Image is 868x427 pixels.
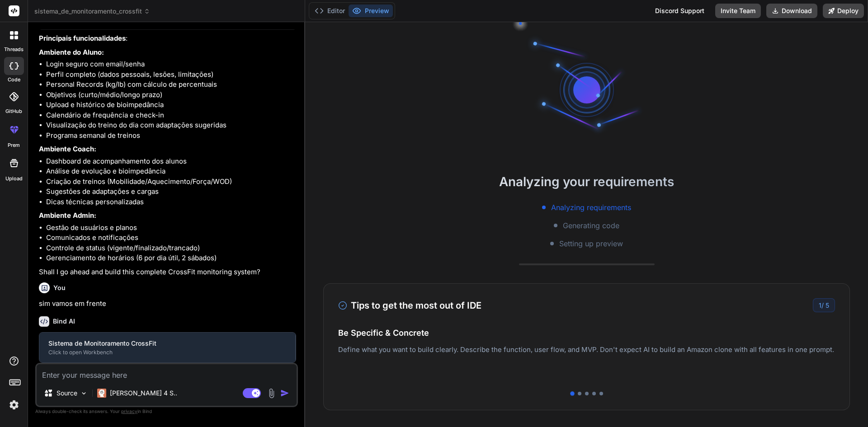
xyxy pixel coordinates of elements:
li: Calendário de frequência e check-in [46,110,296,121]
li: Dicas técnicas personalizadas [46,197,296,207]
li: Sugestões de adaptações e cargas [46,187,296,197]
div: / [813,298,835,312]
li: Upload e histórico de bioimpedância [46,100,296,110]
span: Setting up preview [559,238,623,249]
span: sistema_de_monitoramento_crossfit [34,7,150,16]
label: Upload [5,175,23,183]
span: Generating code [563,220,619,231]
li: Dashboard de acompanhamento dos alunos [46,156,296,167]
li: Criação de treinos (Mobilidade/Aquecimento/Força/WOD) [46,177,296,187]
label: threads [4,46,24,53]
li: Visualização do treino do dia com adaptações sugeridas [46,120,296,131]
p: Always double-check its answers. Your in Bind [35,407,298,416]
button: Deploy [823,4,864,18]
li: Perfil completo (dados pessoais, lesões, limitações) [46,70,296,80]
label: GitHub [5,108,22,115]
p: [PERSON_NAME] 4 S.. [110,389,177,398]
button: Editor [311,5,349,17]
p: sim vamos em frente [39,299,296,309]
li: Gerenciamento de horários (6 por dia útil, 2 sábados) [46,253,296,263]
li: Gestão de usuários e planos [46,223,296,233]
li: Personal Records (kg/lb) com cálculo de percentuais [46,80,296,90]
li: Programa semanal de treinos [46,131,296,141]
span: 5 [826,301,829,309]
h6: Bind AI [53,317,75,326]
strong: Principais funcionalidades [39,34,126,42]
img: icon [280,389,289,398]
p: Shall I go ahead and build this complete CrossFit monitoring system? [39,267,296,277]
div: Discord Support [650,4,710,18]
label: prem [8,141,20,149]
span: 1 [819,301,821,309]
h3: Tips to get the most out of IDE [338,299,481,312]
button: Preview [349,5,393,17]
div: Click to open Workbench [48,349,286,356]
li: Controle de status (vigente/finalizado/trancado) [46,243,296,253]
h2: Analyzing your requirements [305,172,868,191]
button: Invite Team [715,4,761,18]
button: Download [766,4,817,18]
span: Analyzing requirements [551,202,631,213]
button: Sistema de Monitoramento CrossFitClick to open Workbench [39,333,295,362]
li: Objetivos (curto/médio/longo prazo) [46,90,296,100]
img: settings [6,397,22,413]
li: Comunicados e notificações [46,233,296,243]
h6: You [53,283,66,292]
div: Sistema de Monitoramento CrossFit [48,339,286,348]
span: privacy [121,408,137,414]
h4: Be Specific & Concrete [338,327,835,339]
img: attachment [266,388,277,399]
img: Pick Models [80,389,88,397]
strong: Ambiente Admin: [39,211,96,220]
p: : [39,33,296,44]
label: code [8,76,20,84]
li: Análise de evolução e bioimpedância [46,166,296,177]
strong: Ambiente Coach: [39,145,96,153]
img: Claude 4 Sonnet [97,389,106,398]
p: Source [57,389,77,398]
strong: Ambiente do Aluno: [39,48,104,56]
li: Login seguro com email/senha [46,59,296,70]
